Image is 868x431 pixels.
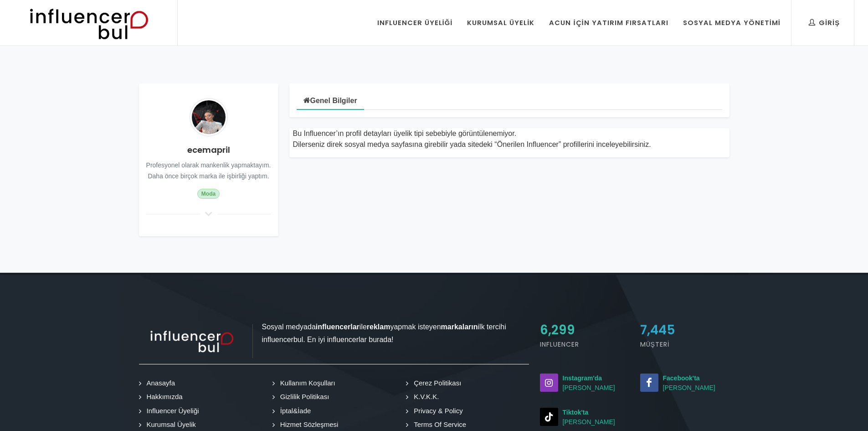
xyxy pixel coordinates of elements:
a: K.V.K.K. [408,392,440,402]
a: Gizlilik Politikası [275,392,331,402]
a: Anasayfa [141,378,177,389]
span: Moda [197,189,220,199]
div: Kurumsal Üyelik [467,18,534,28]
strong: markaların [441,323,478,331]
a: Instagram'da[PERSON_NAME] [540,374,629,393]
h5: Müşteri [640,340,729,349]
div: Sosyal Medya Yönetimi [683,18,781,28]
div: Influencer Üyeliği [377,18,453,28]
a: Çerez Politikası [408,378,462,389]
div: Giriş [809,18,840,28]
small: [PERSON_NAME] [540,374,629,393]
h5: Influencer [540,340,629,349]
strong: influencerlar [316,323,360,331]
small: [PERSON_NAME] [640,374,729,393]
a: Hakkımızda [141,392,184,402]
small: Profesyonel olarak mankenlik yapmaktayım. Daha önce birçok marka ile işbirliği yaptım. [146,161,271,180]
strong: Instagram'da [563,374,602,382]
a: Genel Bilgiler [297,90,364,110]
a: Terms Of Service [408,420,467,430]
span: 7,445 [640,321,675,339]
div: Acun İçin Yatırım Fırsatları [549,18,668,28]
a: Hizmet Sözleşmesi [275,420,340,430]
h4: ecemapril [146,144,271,156]
span: 6,299 [540,321,575,339]
img: influencer_light.png [139,324,253,358]
p: Sosyal medyada ile yapmak isteyen ilk tercihi influencerbul. En iyi influencerlar burada! [139,321,529,345]
strong: reklam [367,323,390,331]
img: Avatar [190,98,228,136]
a: Influencer Üyeliği [141,406,200,416]
a: Privacy & Policy [408,406,464,416]
a: Kullanım Koşulları [275,378,337,389]
strong: Tiktok'ta [563,409,589,416]
a: Kurumsal Üyelik [141,420,197,430]
a: Facebook'ta[PERSON_NAME] [640,374,729,393]
strong: Facebook'ta [663,374,700,382]
div: Bu Influencer’ın profil detayları üyelik tipi sebebiyle görüntülenemiyor. Dilerseniz direk sosyal... [293,128,726,150]
a: İptal&İade [275,406,313,416]
a: Tiktok'ta[PERSON_NAME] [540,408,629,427]
small: [PERSON_NAME] [540,408,629,427]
